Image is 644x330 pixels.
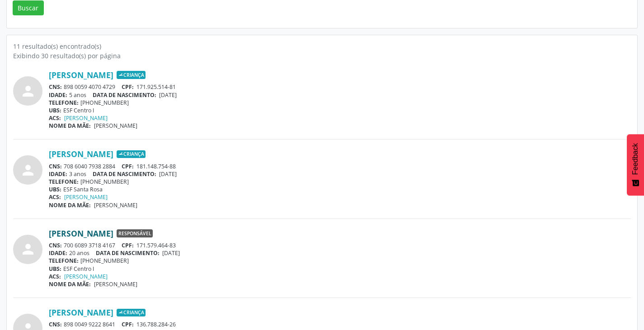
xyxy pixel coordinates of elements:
[49,321,62,328] span: CNS:
[49,249,67,257] span: IDADE:
[49,257,79,265] span: TELEFONE:
[13,51,631,60] div: Exibindo 30 resultado(s) por página
[94,201,137,209] span: [PERSON_NAME]
[49,99,79,107] span: TELEFONE:
[117,229,153,237] span: Responsável
[49,186,631,193] div: ESF Santa Rosa
[631,143,639,175] span: Feedback
[49,107,631,114] div: ESF Centro I
[49,201,91,209] span: NOME DA MÃE:
[162,249,180,257] span: [DATE]
[49,122,91,130] span: NOME DA MÃE:
[122,83,134,91] span: CPF:
[49,170,67,178] span: IDADE:
[159,91,177,99] span: [DATE]
[49,178,631,186] div: [PHONE_NUMBER]
[122,242,134,249] span: CPF:
[49,114,61,122] span: ACS:
[20,83,36,99] i: person
[49,273,61,280] span: ACS:
[64,193,108,201] a: [PERSON_NAME]
[159,170,177,178] span: [DATE]
[49,83,62,91] span: CNS:
[49,163,62,170] span: CNS:
[49,83,631,91] div: 898 0059 4070 4729
[93,170,156,178] span: DATA DE NASCIMENTO:
[117,309,146,317] span: Criança
[49,91,631,99] div: 5 anos
[49,242,62,249] span: CNS:
[94,122,137,130] span: [PERSON_NAME]
[117,71,146,79] span: Criança
[122,163,134,170] span: CPF:
[49,242,631,249] div: 700 6089 3718 4167
[627,134,644,195] button: Feedback - Mostrar pesquisa
[49,70,113,80] a: [PERSON_NAME]
[49,107,61,114] span: UBS:
[64,273,108,280] a: [PERSON_NAME]
[49,249,631,257] div: 20 anos
[49,321,631,328] div: 898 0049 9222 8641
[93,91,156,99] span: DATA DE NASCIMENTO:
[96,249,160,257] span: DATA DE NASCIMENTO:
[64,114,108,122] a: [PERSON_NAME]
[49,257,631,265] div: [PHONE_NUMBER]
[49,99,631,107] div: [PHONE_NUMBER]
[136,83,176,91] span: 171.925.514-81
[49,265,61,273] span: UBS:
[49,149,113,159] a: [PERSON_NAME]
[49,307,113,317] a: [PERSON_NAME]
[49,163,631,170] div: 708 6040 7938 2884
[13,0,44,16] button: Buscar
[117,150,146,158] span: Criança
[136,321,176,328] span: 136.788.284-26
[13,42,631,51] div: 11 resultado(s) encontrado(s)
[20,162,36,178] i: person
[20,241,36,257] i: person
[49,228,113,238] a: [PERSON_NAME]
[49,265,631,273] div: ESF Centro I
[94,280,137,288] span: [PERSON_NAME]
[49,170,631,178] div: 3 anos
[49,280,91,288] span: NOME DA MÃE:
[49,178,79,186] span: TELEFONE:
[136,242,176,249] span: 171.579.464-83
[122,321,134,328] span: CPF:
[49,186,61,193] span: UBS:
[49,91,67,99] span: IDADE:
[136,163,176,170] span: 181.148.754-88
[49,193,61,201] span: ACS:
